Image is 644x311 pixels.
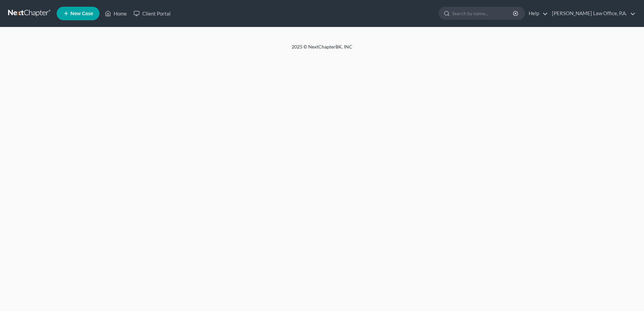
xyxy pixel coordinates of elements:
a: [PERSON_NAME] Law Office, P.A. [549,7,636,20]
input: Search by name... [452,7,514,20]
a: Home [101,7,130,20]
a: Help [525,7,548,20]
span: New Case [70,11,93,16]
div: 2025 © NextChapterBK, INC [130,43,514,56]
a: Client Portal [130,7,174,20]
